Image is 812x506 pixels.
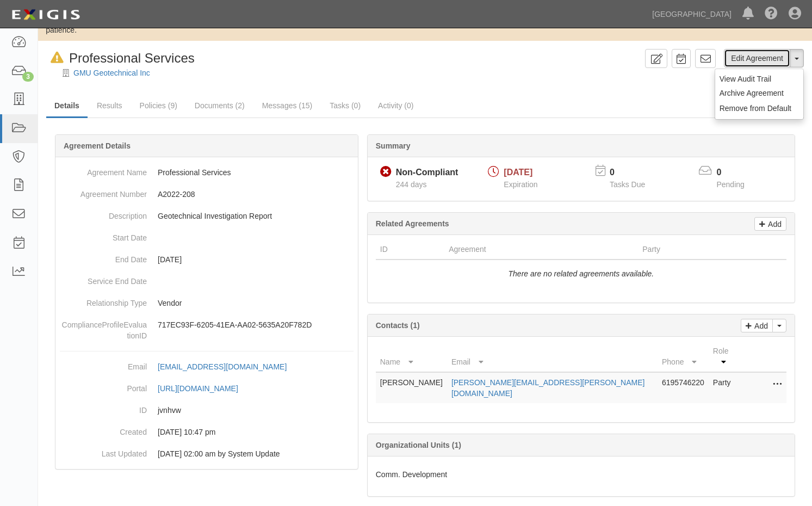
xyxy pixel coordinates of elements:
p: 0 [610,166,659,179]
a: Add [754,217,786,231]
dt: ComplianceProfileEvaluationID [60,314,147,341]
dt: Relationship Type [60,292,147,308]
b: Organizational Units (1) [376,441,461,449]
dd: [DATE] 10:47 pm [60,421,354,443]
th: Party [638,239,749,260]
th: Name [376,341,447,372]
div: 3 [22,72,34,82]
i: There are no related agreements available. [509,269,654,278]
dt: Service End Date [60,270,147,287]
p: 717EC93F-6205-41EA-AA02-5635A20F782D [158,319,354,330]
i: Non-Compliant [380,166,392,178]
a: [URL][DOMAIN_NAME] [158,384,250,393]
p: Add [752,319,768,332]
span: [DATE] [504,168,532,177]
span: Professional Services [69,51,195,65]
b: Summary [376,141,411,150]
span: Comm. Development [376,470,448,479]
a: Policies (9) [132,95,185,116]
span: Expiration [504,180,537,189]
b: Agreement Details [64,141,131,150]
a: Results [89,95,131,116]
dd: A2022-208 [60,183,354,205]
dt: End Date [60,249,147,265]
dt: Start Date [60,227,147,243]
dd: jvnhvw [60,399,354,421]
b: Contacts (1) [376,321,420,330]
dt: Agreement Name [60,162,147,178]
a: [EMAIL_ADDRESS][DOMAIN_NAME] [158,362,299,371]
a: Tasks (0) [321,95,369,116]
dt: ID [60,399,147,416]
a: Archive Agreement [715,86,803,100]
a: [GEOGRAPHIC_DATA] [647,3,737,25]
th: Agreement [444,239,638,260]
img: logo-5460c22ac91f19d4615b14bd174203de0afe785f0fc80cf4dbbc73dc1793850b.png [8,5,83,24]
p: 0 [716,166,758,179]
dd: Vendor [60,292,354,314]
dt: Agreement Number [60,183,147,200]
dd: Professional Services [60,162,354,183]
i: In Default since 01/10/2025 [51,52,64,64]
th: ID [376,239,444,260]
a: GMU Geotechnical Inc [73,69,150,77]
a: View Audit Trail [715,72,803,86]
div: Professional Services [46,49,195,67]
a: [PERSON_NAME][EMAIL_ADDRESS][PERSON_NAME][DOMAIN_NAME] [451,378,645,398]
span: Since 12/18/2024 [396,180,427,189]
a: Messages (15) [254,95,321,116]
dt: Email [60,356,147,372]
td: Party [709,372,743,403]
button: Remove from Default [715,100,803,116]
dd: [DATE] [60,249,354,270]
th: Email [447,341,658,372]
dt: Last Updated [60,443,147,459]
dt: Description [60,205,147,221]
span: Pending [716,180,744,189]
div: Non-Compliant [396,166,458,179]
a: Activity (0) [370,95,422,116]
dt: Created [60,421,147,437]
a: Details [46,95,88,118]
td: 6195746220 [658,372,709,403]
td: [PERSON_NAME] [376,372,447,403]
b: Related Agreements [376,219,449,228]
dd: [DATE] 02:00 am by System Update [60,443,354,465]
div: [EMAIL_ADDRESS][DOMAIN_NAME] [158,361,287,372]
a: Edit Agreement [724,49,790,67]
a: Documents (2) [187,95,253,116]
i: Help Center - Complianz [765,8,778,21]
span: Tasks Due [610,180,645,189]
p: Add [765,218,782,230]
th: Role [709,341,743,372]
th: Phone [658,341,709,372]
a: Add [741,319,773,332]
dt: Portal [60,378,147,394]
p: Geotechnical Investigation Report [158,211,354,221]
